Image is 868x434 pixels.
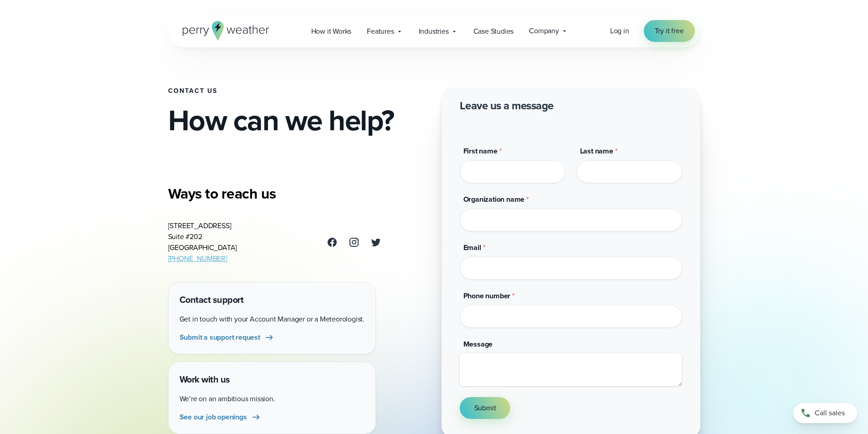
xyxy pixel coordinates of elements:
a: Submit a support request [180,332,275,343]
span: Company [529,26,559,36]
h1: Contact Us [168,87,427,95]
span: Message [463,339,493,349]
span: Try it free [655,26,684,36]
button: Submit [460,397,511,419]
span: Industries [419,26,449,37]
a: [PHONE_NUMBER] [168,253,227,264]
a: Call sales [793,403,857,423]
a: Case Studies [466,22,522,41]
a: How it Works [303,22,360,41]
p: Get in touch with your Account Manager or a Meteorologist. [180,314,365,325]
span: Submit a support request [180,332,260,343]
h2: How can we help? [168,106,427,135]
a: Log in [610,26,629,36]
h4: Work with us [180,373,365,386]
span: Submit [474,403,496,414]
span: Email [463,242,481,253]
p: We’re on an ambitious mission. [180,393,365,404]
span: Log in [610,26,629,36]
span: Phone number [463,291,511,301]
span: How it Works [311,26,352,37]
span: See our job openings [180,412,247,423]
h4: Contact support [180,293,365,306]
a: See our job openings [180,412,262,423]
span: Organization name [463,194,525,204]
h2: Leave us a message [460,98,554,113]
a: Try it free [644,20,695,42]
h3: Ways to reach us [168,184,381,203]
span: Last name [580,146,613,156]
span: Call sales [815,408,845,419]
span: First name [463,146,498,156]
span: Case Studies [473,26,514,37]
address: [STREET_ADDRESS] Suite #202 [GEOGRAPHIC_DATA] [168,220,237,264]
span: Features [367,26,394,37]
